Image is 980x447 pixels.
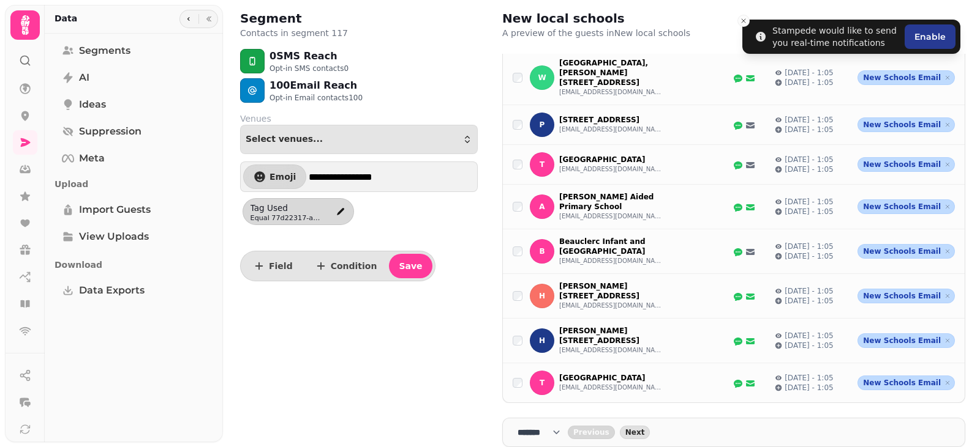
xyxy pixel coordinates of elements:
[785,78,834,87] p: [DATE] - 1:05
[568,426,615,439] button: back
[240,113,478,125] label: Venues
[559,164,663,174] button: [EMAIL_ADDRESS][DOMAIN_NAME]
[559,115,663,125] p: [STREET_ADDRESS]
[785,286,834,296] p: [DATE] - 1:05
[269,78,363,93] p: 100 Email Reach
[55,92,213,117] a: Ideas
[539,247,545,256] span: B
[502,27,816,39] p: A preview of the guests in New local schools
[79,202,151,217] span: Import Guests
[540,379,545,387] span: T
[785,207,834,216] p: [DATE] - 1:05
[269,262,293,270] span: Field
[785,115,834,125] p: [DATE] - 1:05
[79,283,145,298] span: Data Exports
[625,429,645,436] span: Next
[540,160,545,169] span: T
[269,172,296,181] span: Emoji
[785,155,834,164] p: [DATE] - 1:05
[559,256,663,266] button: [EMAIL_ADDRESS][DOMAIN_NAME]
[79,43,130,58] span: Segments
[785,383,834,393] p: [DATE] - 1:05
[785,373,834,383] p: [DATE] - 1:05
[785,242,834,251] p: [DATE] - 1:05
[55,198,213,222] a: Import Guests
[858,70,955,85] div: New Schools Email
[269,49,349,64] p: 0 SMS Reach
[330,202,351,221] button: edit
[785,251,834,261] p: [DATE] - 1:05
[79,151,105,166] span: Meta
[559,237,663,256] p: Beauclerc Infant and [GEOGRAPHIC_DATA]
[785,331,834,341] p: [DATE] - 1:05
[305,254,387,278] button: Condition
[620,426,650,439] button: next
[785,68,834,78] p: [DATE] - 1:05
[399,262,422,270] span: Save
[55,65,213,90] a: AI
[858,117,955,132] div: New Schools Email
[559,345,663,355] button: [EMAIL_ADDRESS][DOMAIN_NAME]
[772,24,900,49] div: Stampede would like to send you real-time notifications
[269,93,363,103] p: Opt-in Email contacts 100
[502,10,737,27] h2: New local schools
[559,212,663,221] button: [EMAIL_ADDRESS][DOMAIN_NAME]
[785,164,834,174] p: [DATE] - 1:05
[559,58,663,87] p: [GEOGRAPHIC_DATA], [PERSON_NAME][STREET_ADDRESS]
[243,254,303,278] button: Field
[55,173,213,195] p: Upload
[331,262,377,270] span: Condition
[240,27,348,39] p: Contacts in segment 117
[251,215,324,221] span: Equal 77d22317-a974-4a10-b513-e259bdf01c54
[243,164,306,189] button: Emoji
[785,341,834,350] p: [DATE] - 1:05
[251,202,324,214] span: Tag used
[559,155,663,164] p: [GEOGRAPHIC_DATA]
[785,197,834,207] p: [DATE] - 1:05
[737,15,750,27] button: Close toast
[858,289,955,303] div: New Schools Email
[79,229,149,244] span: View Uploads
[559,301,663,311] button: [EMAIL_ADDRESS][DOMAIN_NAME]
[55,224,213,249] a: View Uploads
[573,429,609,436] span: Previous
[539,202,545,211] span: A
[559,373,663,383] p: [GEOGRAPHIC_DATA]
[559,326,663,345] p: [PERSON_NAME][STREET_ADDRESS]
[240,125,478,154] button: Select venues...
[559,383,663,393] button: [EMAIL_ADDRESS][DOMAIN_NAME]
[55,146,213,171] a: Meta
[559,125,663,135] button: [EMAIL_ADDRESS][DOMAIN_NAME]
[858,375,955,390] div: New Schools Email
[785,125,834,135] p: [DATE] - 1:05
[540,120,545,129] span: P
[559,281,663,301] p: [PERSON_NAME][STREET_ADDRESS]
[858,199,955,214] div: New Schools Email
[79,70,89,85] span: AI
[246,135,323,144] span: Select venues...
[79,124,141,139] span: Suppression
[539,292,545,300] span: H
[79,97,106,112] span: Ideas
[55,39,213,63] a: Segments
[858,333,955,348] div: New Schools Email
[559,192,663,212] p: [PERSON_NAME] Aided Primary School
[269,64,349,73] p: Opt-in SMS contacts 0
[389,254,432,278] button: Save
[539,336,545,345] span: H
[858,157,955,172] div: New Schools Email
[240,10,348,27] h2: Segment
[858,244,955,259] div: New Schools Email
[502,418,965,447] nav: Pagination
[538,73,546,82] span: W
[905,24,956,49] button: Enable
[785,296,834,306] p: [DATE] - 1:05
[55,119,213,144] a: Suppression
[45,34,223,442] nav: Tabs
[559,87,663,97] button: [EMAIL_ADDRESS][DOMAIN_NAME]
[55,254,213,276] p: Download
[55,278,213,303] a: Data Exports
[55,12,77,24] h2: Data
